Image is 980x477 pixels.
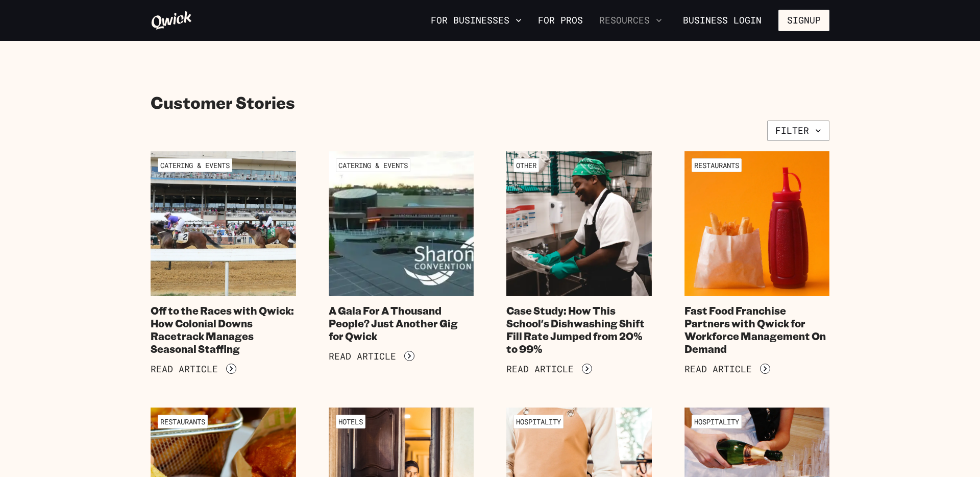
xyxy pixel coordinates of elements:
h4: Fast Food Franchise Partners with Qwick for Workforce Management On Demand [684,304,830,355]
a: Catering & EventsA Gala For A Thousand People? Just Another Gig for QwickRead Article [329,151,474,375]
a: OtherCase Study: How This School's Dishwashing Shift Fill Rate Jumped from 20% to 99%Read Article [506,151,652,375]
h4: A Gala For A Thousand People? Just Another Gig for Qwick [329,304,474,343]
span: Hospitality [513,415,563,428]
a: Business Login [674,10,770,31]
span: Read Article [151,364,218,375]
span: Catering & Events [336,158,410,172]
a: RestaurantsFast Food Franchise Partners with Qwick for Workforce Management On DemandRead Article [684,151,830,375]
span: Other [513,158,539,172]
h2: Customer Stories [151,92,829,112]
button: Resources [595,12,666,29]
span: Catering & Events [158,158,232,172]
a: Catering & EventsOff to the Races with Qwick: How Colonial Downs Racetrack Manages Seasonal Staff... [151,151,296,375]
button: For Businesses [427,12,526,29]
img: Case Study: How This School's Dishwashing Shift Fill Rate Jumped from 20% to 99% [506,151,652,297]
span: Hospitality [692,415,742,428]
span: Restaurants [158,415,208,428]
a: For Pros [534,12,587,29]
img: Sky photo of the outside of the Sharonville Convention Center [329,151,474,297]
img: View of Colonial Downs horse race track [151,151,296,297]
span: Hotels [336,415,365,428]
span: Read Article [329,351,396,362]
span: Read Article [506,364,574,375]
span: Read Article [684,364,752,375]
span: Restaurants [692,158,742,172]
h4: Off to the Races with Qwick: How Colonial Downs Racetrack Manages Seasonal Staffing [151,304,296,355]
h4: Case Study: How This School's Dishwashing Shift Fill Rate Jumped from 20% to 99% [506,304,652,355]
button: Signup [778,10,829,31]
img: fries and ketchup are popular at this fat food franchise that uses Gigpro to cover supplemental s... [684,151,830,297]
button: Filter [767,121,829,141]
